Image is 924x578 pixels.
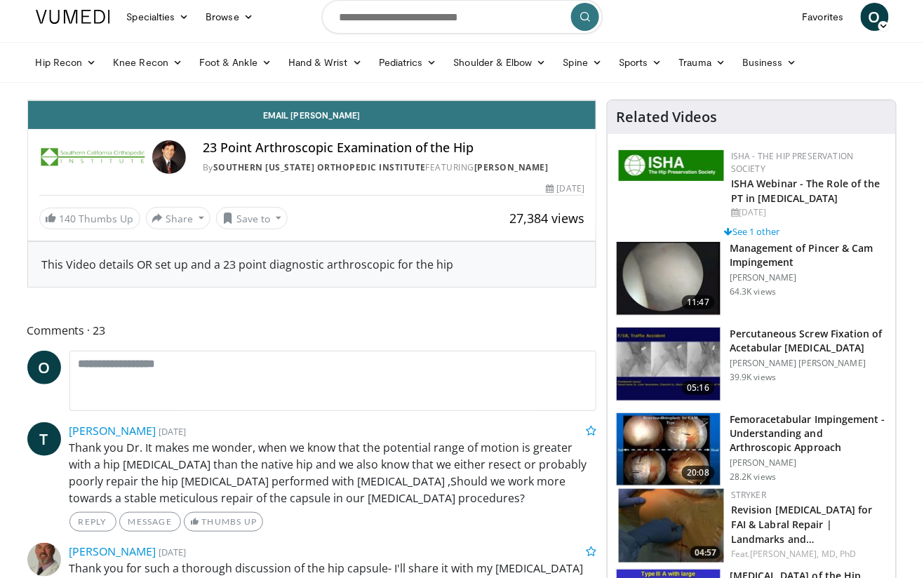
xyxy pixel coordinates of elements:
[682,381,716,395] span: 05:16
[617,328,721,401] img: 134112_0000_1.png.150x105_q85_crop-smart_upscale.jpg
[69,512,116,532] a: Reply
[616,241,888,316] a: 11:47 Management of Pincer & Cam Impingement [PERSON_NAME] 64.3K views
[27,321,597,340] span: Comments 23
[730,241,888,269] h3: Management of Pincer & Cam Impingement
[690,546,721,559] span: 04:57
[152,140,186,174] img: Avatar
[730,471,776,483] p: 28.2K views
[730,272,888,283] p: [PERSON_NAME]
[610,48,671,76] a: Sports
[370,48,446,76] a: Pediatrics
[734,48,805,76] a: Business
[105,48,191,76] a: Knee Recon
[27,543,61,577] img: Avatar
[42,256,582,273] div: This Video details OR set up and a 23 point diagnostic arthroscopic for the hip
[197,3,262,31] a: Browse
[191,48,280,76] a: Foot & Ankle
[203,161,584,174] div: By FEATURING
[36,10,110,24] img: VuMedi Logo
[617,242,721,315] img: 38483_0000_3.png.150x105_q85_crop-smart_upscale.jpg
[146,207,211,229] button: Share
[27,422,61,456] a: T
[616,109,717,126] h4: Related Videos
[39,140,147,174] img: Southern California Orthopedic Institute
[731,150,854,175] a: ISHA - The Hip Preservation Society
[619,489,724,563] img: rQqFhpGihXXoLKSn5hMDoxOjBrOw-uIx_3.150x105_q85_crop-smart_upscale.jpg
[69,544,156,559] a: [PERSON_NAME]
[119,512,181,532] a: Message
[184,512,263,532] a: Thumbs Up
[730,286,776,297] p: 64.3K views
[203,140,584,156] h4: 23 Point Arthroscopic Examination of the Hip
[159,425,187,438] small: [DATE]
[69,439,597,506] p: Thank you Dr. It makes me wonder, when we know that the potential range of motion is greater with...
[216,207,288,229] button: Save to
[28,101,596,129] a: Email [PERSON_NAME]
[509,210,584,227] span: 27,384 views
[119,3,198,31] a: Specialties
[731,206,885,219] div: [DATE]
[731,503,873,546] a: Revision [MEDICAL_DATA] for FAI & Labral Repair | Landmarks and…
[27,48,105,76] a: Hip Recon
[730,327,888,355] h3: Percutaneous Screw Fixation of Acetabular [MEDICAL_DATA]
[474,161,549,173] a: [PERSON_NAME]
[724,225,779,238] a: See 1 other
[617,413,721,486] img: 410288_3.png.150x105_q85_crop-smart_upscale.jpg
[730,457,888,469] p: [PERSON_NAME]
[730,358,888,369] p: [PERSON_NAME] [PERSON_NAME]
[730,372,776,383] p: 39.9K views
[69,423,156,438] a: [PERSON_NAME]
[751,548,857,560] a: [PERSON_NAME], MD, PhD
[547,182,584,195] div: [DATE]
[280,48,370,76] a: Hand & Wrist
[619,150,724,181] img: a9f71565-a949-43e5-a8b1-6790787a27eb.jpg.150x105_q85_autocrop_double_scale_upscale_version-0.2.jpg
[682,295,716,309] span: 11:47
[213,161,426,173] a: Southern [US_STATE] Orthopedic Institute
[731,177,881,205] a: ISHA Webinar - The Role of the PT in [MEDICAL_DATA]
[731,548,885,560] div: Feat.
[446,48,555,76] a: Shoulder & Elbow
[682,466,716,480] span: 20:08
[794,3,852,31] a: Favorites
[159,546,187,558] small: [DATE]
[730,412,888,455] h3: Femoracetabular Impingement - Understanding and Arthroscopic Approach
[861,3,889,31] a: O
[616,412,888,487] a: 20:08 Femoracetabular Impingement - Understanding and Arthroscopic Approach [PERSON_NAME] 28.2K v...
[619,489,724,563] a: 04:57
[671,48,735,76] a: Trauma
[555,48,610,76] a: Spine
[27,351,61,384] a: O
[60,212,76,225] span: 140
[731,489,766,501] a: Stryker
[616,327,888,401] a: 05:16 Percutaneous Screw Fixation of Acetabular [MEDICAL_DATA] [PERSON_NAME] [PERSON_NAME] 39.9K ...
[39,208,140,229] a: 140 Thumbs Up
